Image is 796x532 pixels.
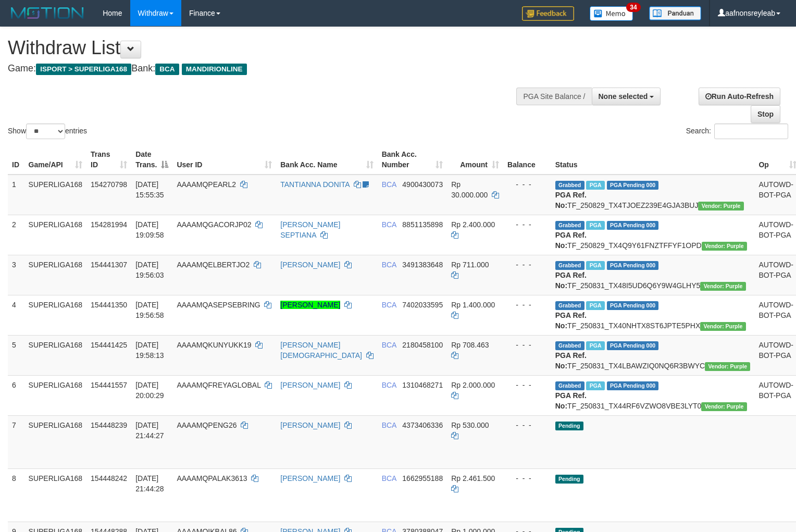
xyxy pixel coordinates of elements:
[507,259,547,270] div: - - -
[91,381,127,389] span: 154441557
[182,64,247,75] span: MANDIRIONLINE
[24,175,87,215] td: SUPERLIGA168
[24,215,87,255] td: SUPERLIGA168
[555,221,584,230] span: Grabbed
[586,301,604,310] span: Marked by aafsoycanthlai
[280,421,340,429] a: [PERSON_NAME]
[590,6,633,21] img: Button%20Memo.svg
[507,420,547,430] div: - - -
[699,88,780,105] a: Run Auto-Refresh
[177,220,251,229] span: AAAAMQGACORJP02
[451,220,495,229] span: Rp 2.400.000
[451,474,495,482] span: Rp 2.461.500
[177,421,237,429] span: AAAAMQPENG26
[586,221,604,230] span: Marked by aafnonsreyleab
[402,220,443,229] span: Copy 8851135898 to clipboard
[447,145,503,175] th: Amount: activate to sort column ascending
[751,105,780,123] a: Stop
[91,261,127,269] span: 154441307
[91,341,127,349] span: 154441425
[8,335,24,375] td: 5
[8,145,24,175] th: ID
[451,261,489,269] span: Rp 711.000
[607,181,659,190] span: PGA Pending
[131,145,172,175] th: Date Trans.: activate to sort column descending
[451,421,489,429] span: Rp 530.000
[507,380,547,390] div: - - -
[700,282,745,291] span: Vendor URL: https://trx4.1velocity.biz
[8,5,87,21] img: MOTION_logo.png
[177,381,260,389] span: AAAAMQFREYAGLOBAL
[8,215,24,255] td: 2
[555,391,587,410] b: PGA Ref. No:
[626,3,640,12] span: 34
[402,421,443,429] span: Copy 4373406336 to clipboard
[522,6,574,21] img: Feedback.jpg
[507,219,547,230] div: - - -
[402,180,443,189] span: Copy 4900430073 to clipboard
[382,474,396,482] span: BCA
[26,123,65,139] select: Showentries
[135,301,164,319] span: [DATE] 19:56:58
[586,261,604,270] span: Marked by aafsoycanthlai
[555,271,587,290] b: PGA Ref. No:
[24,375,87,415] td: SUPERLIGA168
[451,180,488,199] span: Rp 30.000.000
[36,64,131,75] span: ISPORT > SUPERLIGA168
[177,341,251,349] span: AAAAMQKUNYUKK19
[701,402,747,411] span: Vendor URL: https://trx4.1velocity.biz
[24,255,87,295] td: SUPERLIGA168
[599,92,648,101] span: None selected
[155,64,179,75] span: BCA
[382,180,396,189] span: BCA
[555,261,584,270] span: Grabbed
[177,301,260,309] span: AAAAMQASEPSEBRING
[555,231,587,250] b: PGA Ref. No:
[451,301,495,309] span: Rp 1.400.000
[451,341,489,349] span: Rp 708.463
[402,301,443,309] span: Copy 7402033595 to clipboard
[135,220,164,239] span: [DATE] 19:09:58
[555,422,583,430] span: Pending
[8,468,24,522] td: 8
[698,202,743,211] span: Vendor URL: https://trx4.1velocity.biz
[607,341,659,350] span: PGA Pending
[586,381,604,390] span: Marked by aafsoycanthlai
[91,301,127,309] span: 154441350
[607,221,659,230] span: PGA Pending
[555,191,587,209] b: PGA Ref. No:
[507,340,547,350] div: - - -
[172,145,276,175] th: User ID: activate to sort column ascending
[507,473,547,484] div: - - -
[177,474,247,482] span: AAAAMQPALAK3613
[555,475,583,484] span: Pending
[586,341,604,350] span: Marked by aafsoycanthlai
[24,295,87,335] td: SUPERLIGA168
[91,220,127,229] span: 154281994
[24,335,87,375] td: SUPERLIGA168
[507,300,547,310] div: - - -
[8,295,24,335] td: 4
[551,175,755,215] td: TF_250829_TX4TJOEZ239E4GJA3BUJ
[135,421,164,440] span: [DATE] 21:44:27
[91,421,127,429] span: 154448239
[714,123,788,139] input: Search:
[702,242,747,251] span: Vendor URL: https://trx4.1velocity.biz
[8,123,87,139] label: Show entries
[700,322,745,331] span: Vendor URL: https://trx4.1velocity.biz
[280,341,362,360] a: [PERSON_NAME][DEMOGRAPHIC_DATA]
[8,38,520,58] h1: Withdraw List
[24,415,87,468] td: SUPERLIGA168
[378,145,447,175] th: Bank Acc. Number: activate to sort column ascending
[135,261,164,279] span: [DATE] 19:56:03
[402,474,443,482] span: Copy 1662955188 to clipboard
[280,261,340,269] a: [PERSON_NAME]
[402,341,443,349] span: Copy 2180458100 to clipboard
[402,381,443,389] span: Copy 1310468271 to clipboard
[24,468,87,522] td: SUPERLIGA168
[551,335,755,375] td: TF_250831_TX4LBAWZIQ0NQ6R3BWYC
[280,301,340,309] a: [PERSON_NAME]
[382,301,396,309] span: BCA
[705,362,750,371] span: Vendor URL: https://trx4.1velocity.biz
[607,301,659,310] span: PGA Pending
